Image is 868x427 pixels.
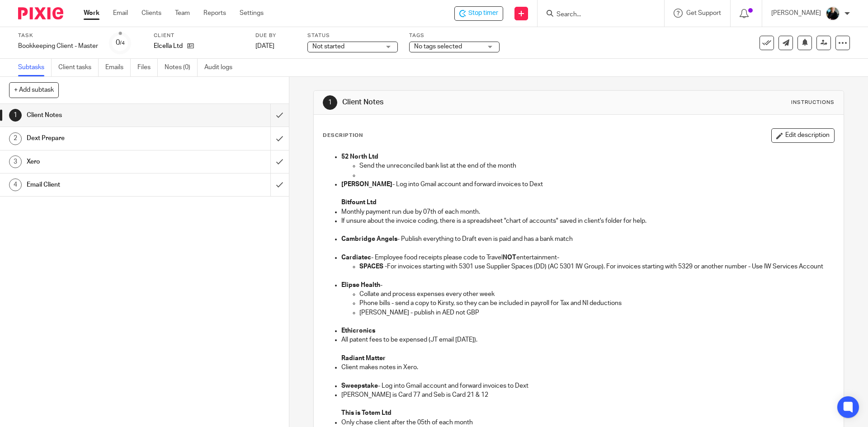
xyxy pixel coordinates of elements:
[791,99,835,106] div: Instructions
[255,43,274,49] span: [DATE]
[826,6,840,21] img: nicky-partington.jpg
[312,43,344,50] span: Not started
[468,9,498,18] span: Stop timer
[341,254,371,261] strong: Cardiatec
[203,9,226,18] a: Reports
[105,59,131,76] a: Emails
[27,108,183,122] h1: Client Notes
[341,235,834,244] p: - Publish everything to Draft even is paid and has a bank match
[556,11,637,19] input: Search
[341,328,375,334] strong: Ethicronics
[454,6,503,21] div: Elcella Ltd - Bookkeeping Client - Master
[341,216,834,225] p: If unsure about the invoice coding, there is a spreadsheet "chart of accounts" saved in client's ...
[341,418,834,427] p: Only chase client after the 05th of each month
[503,254,516,261] strong: NOT
[771,128,835,143] button: Edit description
[255,32,296,39] label: Due by
[9,155,22,168] div: 3
[341,236,397,242] strong: Cambridge Angels
[9,132,22,145] div: 2
[342,98,598,107] h1: Client Notes
[341,335,834,344] p: All patent fees to be expensed (JT email [DATE]).
[771,9,821,18] p: [PERSON_NAME]
[154,32,244,39] label: Client
[341,154,378,160] strong: 52 North Ltd
[341,181,392,188] strong: [PERSON_NAME]
[204,59,239,76] a: Audit logs
[341,410,392,416] strong: This is Totem Ltd
[84,9,99,18] a: Work
[58,59,99,76] a: Client tasks
[359,290,834,299] p: Collate and process expenses every other week
[120,41,125,46] small: /4
[414,43,462,50] span: No tags selected
[307,32,398,39] label: Status
[359,308,834,317] p: [PERSON_NAME] - publish in AED not GBP
[359,263,387,270] strong: SPACES -
[323,95,337,110] div: 1
[359,299,834,308] p: Phone bills - send a copy to Kirsty, so they can be included in payroll for Tax and NI deductions
[341,199,377,206] strong: Bitfount Ltd
[359,262,834,271] p: For invoices starting with 5301 use Supplier Spaces (DD) (AC 5301 IW Group). For invoices startin...
[341,390,834,399] p: [PERSON_NAME] is Card 77 and Seb is Card 21 & 12
[142,9,161,18] a: Clients
[9,109,22,122] div: 1
[18,32,98,39] label: Task
[323,132,363,139] p: Description
[409,32,500,39] label: Tags
[341,383,378,389] strong: Sweepstake
[18,59,52,76] a: Subtasks
[137,59,158,76] a: Files
[165,59,198,76] a: Notes (0)
[341,180,834,189] p: - Log into Gmail account and forward invoices to Dext
[341,355,386,361] strong: Radiant Matter
[154,42,183,51] p: Elcella Ltd
[27,131,183,145] h1: Dext Prepare
[9,82,59,98] button: + Add subtask
[116,38,125,48] div: 0
[341,363,834,372] p: Client makes notes in Xero.
[27,155,183,169] h1: Xero
[18,42,98,51] div: Bookkeeping Client - Master
[18,7,63,19] img: Pixie
[240,9,264,18] a: Settings
[341,253,834,262] p: - Employee food receipts please code to Travel entertainment-
[359,161,834,170] p: Send the unreconciled bank list at the end of the month
[686,10,721,16] span: Get Support
[341,282,380,288] strong: Elipse Health
[27,178,183,192] h1: Email Client
[113,9,128,18] a: Email
[341,207,834,216] p: Monthly payment run due by 07th of each month.
[9,178,22,191] div: 4
[341,381,834,390] p: - Log into Gmail account and forward invoices to Dext
[175,9,190,18] a: Team
[341,281,834,290] p: -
